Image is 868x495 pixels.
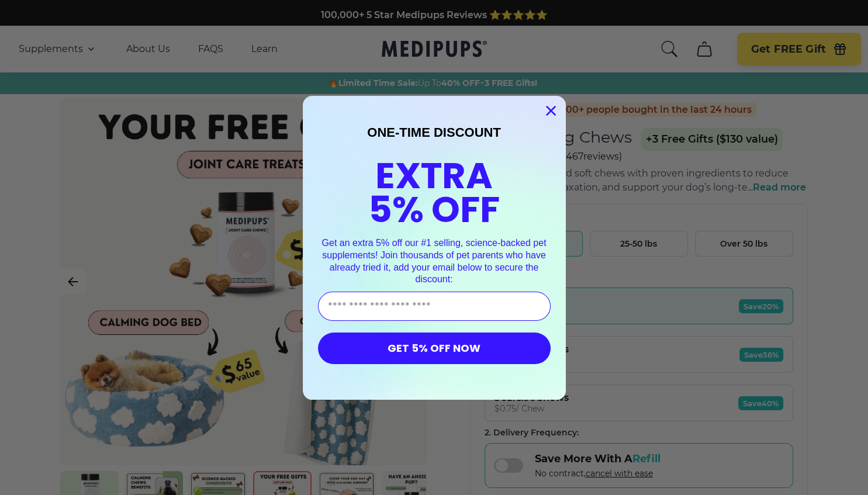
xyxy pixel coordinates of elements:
button: GET 5% OFF NOW [318,333,551,364]
span: 5% OFF [368,184,500,235]
span: Get an extra 5% off our #1 selling, science-backed pet supplements! Join thousands of pet parents... [322,238,547,284]
span: EXTRA [375,150,493,201]
span: ONE-TIME DISCOUNT [367,125,501,140]
button: Close dialog [541,101,561,121]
